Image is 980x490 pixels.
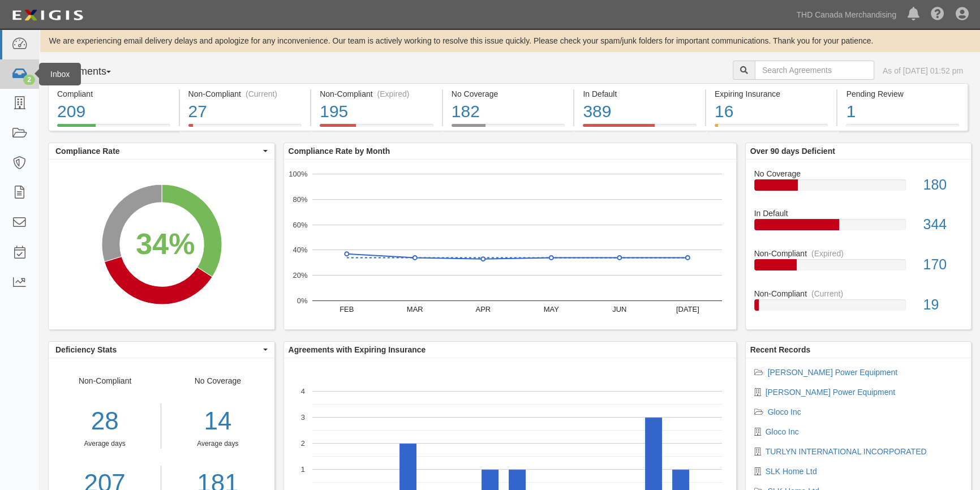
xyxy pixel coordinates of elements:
[289,170,308,178] text: 100%
[48,61,133,83] button: Agreements
[49,143,274,159] button: Compliance Rate
[543,305,559,313] text: MAY
[883,65,963,76] div: As of [DATE] 01:52 pm
[755,61,874,80] input: Search Agreements
[188,88,302,100] div: Non-Compliant (Current)
[188,100,302,124] div: 27
[754,208,963,248] a: In Default344
[49,160,274,329] svg: A chart.
[914,214,971,235] div: 344
[612,305,626,313] text: JUN
[39,63,81,85] div: Inbox
[837,124,968,133] a: Pending Review1
[377,88,410,100] div: (Expired)
[766,447,927,456] a: TURLYN INTERNATIONAL INCORPORATED
[914,295,971,315] div: 19
[289,147,390,156] b: Compliance Rate by Month
[23,75,35,85] div: 2
[293,271,307,280] text: 20%
[48,124,179,133] a: Compliant209
[49,439,161,449] div: Average days
[766,467,817,476] a: SLK Home Ltd
[583,88,697,100] div: In Default
[55,145,260,157] span: Compliance Rate
[300,465,304,474] text: 1
[750,147,835,156] b: Over 90 days Deficient
[676,305,699,313] text: [DATE]
[475,305,491,313] text: APR
[574,124,705,133] a: In Default389
[293,195,307,204] text: 80%
[746,168,972,179] div: No Coverage
[914,175,971,195] div: 180
[452,88,565,100] div: No Coverage
[57,88,170,100] div: Compliant
[790,3,902,26] a: THD Canada Merchandising
[49,342,274,358] button: Deficiency Stats
[715,88,828,100] div: Expiring Insurance
[180,124,311,133] a: Non-Compliant(Current)27
[811,288,843,299] div: (Current)
[320,100,433,124] div: 195
[746,288,972,299] div: Non-Compliant
[443,124,574,133] a: No Coverage182
[311,124,442,133] a: Non-Compliant(Expired)195
[170,439,265,449] div: Average days
[289,345,426,354] b: Agreements with Expiring Insurance
[57,100,170,124] div: 209
[766,427,799,436] a: Gloco Inc
[766,388,896,397] a: [PERSON_NAME] Power Equipment
[583,100,697,124] div: 389
[931,8,944,22] i: Help Center - Complianz
[284,160,736,329] svg: A chart.
[406,305,423,313] text: MAR
[40,35,980,46] div: We are experiencing email delivery delays and apologize for any inconvenience. Our team is active...
[750,345,811,354] b: Recent Records
[746,208,972,219] div: In Default
[452,100,565,124] div: 182
[55,344,260,355] span: Deficiency Stats
[754,248,963,288] a: Non-Compliant(Expired)170
[715,100,828,124] div: 16
[846,100,959,124] div: 1
[300,439,304,448] text: 2
[339,305,354,313] text: FEB
[300,387,304,396] text: 4
[293,220,307,229] text: 60%
[320,88,433,100] div: Non-Compliant (Expired)
[296,296,307,305] text: 0%
[746,248,972,259] div: Non-Compliant
[914,255,971,275] div: 170
[768,407,801,416] a: Gloco Inc
[768,368,898,377] a: [PERSON_NAME] Power Equipment
[246,88,277,100] div: (Current)
[754,288,963,320] a: Non-Compliant(Current)19
[293,246,307,254] text: 40%
[49,403,161,439] div: 28
[300,413,304,422] text: 3
[8,5,87,25] img: logo-5460c22ac91f19d4615b14bd174203de0afe785f0fc80cf4dbbc73dc1793850b.png
[706,124,837,133] a: Expiring Insurance16
[170,403,265,439] div: 14
[136,223,195,265] div: 34%
[846,88,959,100] div: Pending Review
[811,248,844,259] div: (Expired)
[754,168,963,208] a: No Coverage180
